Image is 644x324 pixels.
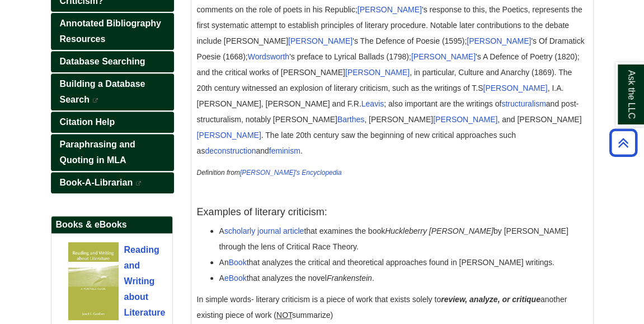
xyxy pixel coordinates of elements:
[92,98,98,103] i: This link opens in a new window
[276,311,292,320] u: NOT
[205,146,256,155] a: deconstruction
[60,18,161,44] span: Annotated Bibliography Resources
[51,134,174,171] a: Paraphrasing and Quoting in MLA
[605,135,641,150] a: Back to Top
[135,181,142,186] i: This link opens in a new window
[327,274,372,283] em: Frankenstein
[433,115,497,124] a: [PERSON_NAME]
[358,5,422,14] a: [PERSON_NAME]
[224,274,247,283] a: eBook
[483,84,547,92] a: [PERSON_NAME]
[501,99,546,108] a: structuralism
[197,131,261,140] a: [PERSON_NAME]
[51,73,174,110] a: Building a Database Search
[345,68,410,77] a: [PERSON_NAME]
[467,36,531,45] a: [PERSON_NAME]
[224,226,304,235] a: scholarly journal article
[337,115,364,124] a: Barthes
[219,226,568,251] span: A that examines the book by [PERSON_NAME] through the lens of Critical Race Theory.
[219,258,554,267] span: An that analyzes the critical and theoretical approaches found in [PERSON_NAME] writings.
[51,13,174,50] a: Annotated Bibliography Resources
[269,146,300,155] a: feminism
[441,295,540,304] strong: review, analyze, or critique
[60,57,145,66] span: Database Searching
[197,207,587,218] h4: Examples of literary criticism:
[229,258,247,267] a: Book
[385,226,493,235] em: Huckleberry [PERSON_NAME]
[60,140,135,165] span: Paraphrasing and Quoting in MLA
[60,117,115,127] span: Citation Help
[197,295,567,320] span: In simple words- literary criticism is a piece of work that exists solely to another existing pie...
[51,216,172,234] h2: Books & eBooks
[197,169,342,177] em: Definition from
[361,99,384,108] a: Leavis
[124,245,166,317] span: Reading and Writing about Literature
[60,178,133,187] span: Book-A-Librarian
[248,52,289,61] a: Wordsworth
[288,36,352,45] a: [PERSON_NAME]
[51,51,174,72] a: Database Searching
[60,79,145,104] span: Building a Database Search
[68,242,119,320] img: Cover Art
[51,172,174,193] a: Book-A-Librarian
[51,112,174,133] a: Citation Help
[240,169,342,177] a: [PERSON_NAME]'s Encyclopedia
[411,52,476,61] a: [PERSON_NAME]
[219,274,374,283] span: A that analyzes the novel .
